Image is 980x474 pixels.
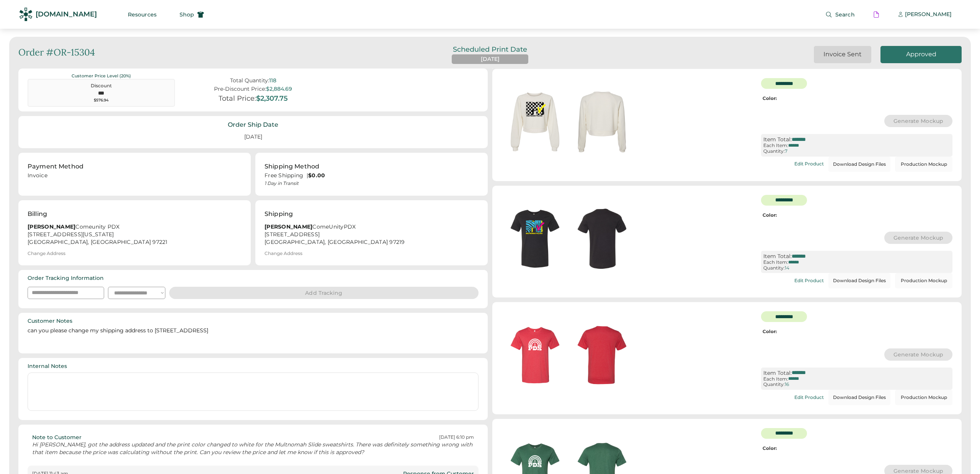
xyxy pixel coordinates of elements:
div: Item Total: [763,370,792,376]
div: Order #OR-15304 [18,46,95,59]
div: $576.94 [33,98,170,103]
div: $2,884.69 [266,86,292,92]
button: Resources [119,7,166,22]
button: Production Mockup [895,390,952,405]
div: [DATE] 6:10 pm [439,434,474,441]
div: Order Tracking Information [28,275,104,282]
span: Shop [180,12,194,17]
button: Download Design Files [828,390,890,405]
button: Download Design Files [828,273,890,288]
div: Shipping Method [265,162,319,171]
div: Invoice Sent [823,50,862,59]
div: Each Item: [763,376,788,382]
div: Comeunity PDX [STREET_ADDRESS][US_STATE] [GEOGRAPHIC_DATA], [GEOGRAPHIC_DATA] 97221 [28,223,242,246]
img: generate-image [568,88,635,155]
div: Quantity: [763,382,785,387]
button: Generate Mockup [884,232,953,244]
div: Customer Price Level (20%) [28,73,175,79]
div: Approved [890,50,952,59]
img: generate-image [501,88,568,155]
div: 7 [785,149,787,154]
button: Generate Mockup [884,115,953,127]
div: [DATE] [481,56,500,63]
div: Quantity: [763,149,785,154]
div: Edit Product [794,278,824,283]
div: Payment Method [28,162,83,171]
div: Each Item: [763,260,788,265]
div: 14 [785,265,789,271]
strong: Color: [763,445,777,451]
div: Order Ship Date [228,121,278,129]
div: Change Address [28,251,65,256]
strong: Color: [763,212,777,218]
button: Generate Mockup [884,348,953,361]
div: ComeUnityPDX [STREET_ADDRESS] [GEOGRAPHIC_DATA], [GEOGRAPHIC_DATA] 97219 [265,223,479,246]
strong: [PERSON_NAME] [28,223,75,230]
button: Download Design Files [828,157,890,172]
div: Invoice [28,172,242,181]
div: Item Total: [763,253,792,260]
div: Total Price: [219,95,256,103]
button: Production Mockup [895,273,952,288]
button: Add Tracking [169,287,479,299]
img: generate-image [501,322,568,389]
div: Customer Notes [28,317,72,325]
strong: [PERSON_NAME] [265,223,312,230]
div: Billing [28,209,47,219]
div: Shipping [265,209,293,219]
div: 1 Day in Transit [265,180,479,186]
div: Change Address [265,251,302,256]
div: can you please change my shipping address to [STREET_ADDRESS] [28,327,479,344]
div: Free Shipping | [265,172,479,180]
strong: Color: [763,329,777,334]
div: Hi [PERSON_NAME], got the address updated and the print color changed to white for the Multnomah ... [32,441,474,456]
div: Each Item: [763,143,788,148]
div: Pre-Discount Price: [214,86,266,92]
div: Note to Customer [32,434,82,441]
div: [DOMAIN_NAME] [36,10,97,19]
div: Internal Notes [28,363,67,370]
button: Shop [170,7,213,22]
strong: Color: [763,95,777,101]
strong: $0.00 [308,172,325,179]
div: $2,307.75 [256,95,288,103]
img: generate-image [501,205,568,272]
div: 118 [269,77,276,84]
div: Quantity: [763,265,785,271]
div: Edit Product [794,395,824,400]
div: Scheduled Print Date [442,46,538,53]
div: Total Quantity: [230,77,269,84]
div: [PERSON_NAME] [905,11,952,18]
div: Item Total: [763,136,792,143]
img: Rendered Logo - Screens [19,8,33,21]
img: generate-image [568,205,635,272]
button: Search [816,7,864,22]
div: Edit Product [794,161,824,167]
div: [DATE] [235,130,271,144]
span: Search [835,12,855,17]
button: Production Mockup [895,157,952,172]
div: 16 [785,382,789,387]
img: generate-image [568,322,635,389]
div: Discount [33,83,170,89]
